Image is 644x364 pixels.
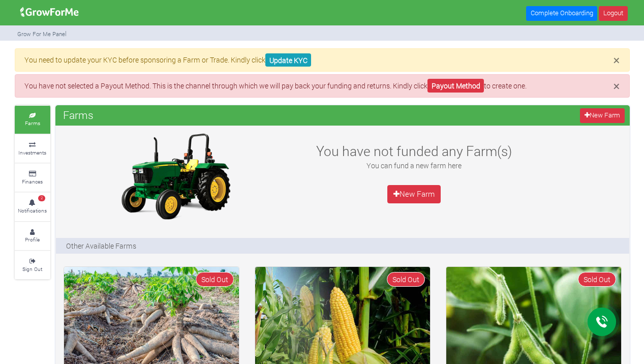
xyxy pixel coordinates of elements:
[614,78,620,94] span: ×
[24,80,619,91] p: You have not selected a Payout Method. This is the channel through which we will pay back your fu...
[15,135,50,163] a: Investments
[580,108,624,123] a: New Farm
[15,251,50,279] a: Sign Out
[18,149,46,156] small: Investments
[387,185,441,203] a: New Farm
[427,79,484,93] a: Payout Method
[25,119,40,127] small: Farms
[614,52,620,68] span: ×
[60,105,96,125] span: Farms
[22,178,43,185] small: Finances
[387,272,425,287] span: Sold Out
[578,272,616,287] span: Sold Out
[15,106,50,134] a: Farms
[15,164,50,192] a: Finances
[17,30,67,38] small: Grow For Me Panel
[614,54,620,66] button: Close
[38,195,45,201] span: 2
[18,207,47,214] small: Notifications
[599,6,627,21] a: Logout
[15,193,50,221] a: 2 Notifications
[66,240,136,251] p: Other Available Farms
[22,265,42,272] small: Sign Out
[112,131,239,222] img: growforme image
[24,54,619,65] p: You need to update your KYC before sponsoring a Farm or Trade. Kindly click
[265,53,311,67] a: Update KYC
[526,6,597,21] a: Complete Onboarding
[614,80,620,92] button: Close
[304,143,525,159] h3: You have not funded any Farm(s)
[25,236,40,243] small: Profile
[17,2,82,22] img: growforme image
[196,272,234,287] span: Sold Out
[304,160,525,171] p: You can fund a new farm here
[15,222,50,250] a: Profile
